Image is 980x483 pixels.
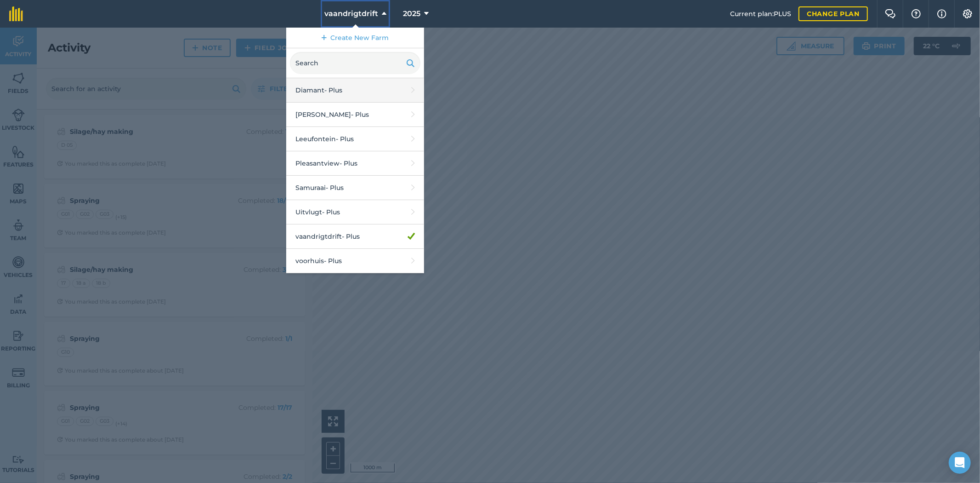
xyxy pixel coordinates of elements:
[286,78,424,103] a: Diamant- Plus
[286,127,424,151] a: Leeufontein- Plus
[730,9,791,19] span: Current plan : PLUS
[962,9,973,18] img: A cog icon
[406,57,415,69] img: svg+xml;base64,PHN2ZyB4bWxucz0iaHR0cDovL3d3dy53My5vcmcvMjAwMC9zdmciIHdpZHRoPSIxOSIgaGVpZ2h0PSIyNC...
[885,9,896,18] img: Two speech bubbles overlapping with the left bubble in the forefront
[286,224,424,249] a: vaandrigtdrift- Plus
[290,52,420,74] input: Search
[403,8,420,19] span: 2025
[937,8,946,19] img: svg+xml;base64,PHN2ZyB4bWxucz0iaHR0cDovL3d3dy53My5vcmcvMjAwMC9zdmciIHdpZHRoPSIxNyIgaGVpZ2h0PSIxNy...
[911,9,922,18] img: A question mark icon
[286,151,424,176] a: Pleasantview- Plus
[286,103,424,127] a: [PERSON_NAME]- Plus
[324,8,378,19] span: vaandrigtdrift
[286,176,424,200] a: Samuraai- Plus
[949,452,971,474] div: Open Intercom Messenger
[9,6,23,21] img: fieldmargin Logo
[799,6,868,21] a: Change plan
[286,28,424,48] a: Create New Farm
[286,249,424,273] a: voorhuis- Plus
[286,200,424,224] a: Uitvlugt- Plus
